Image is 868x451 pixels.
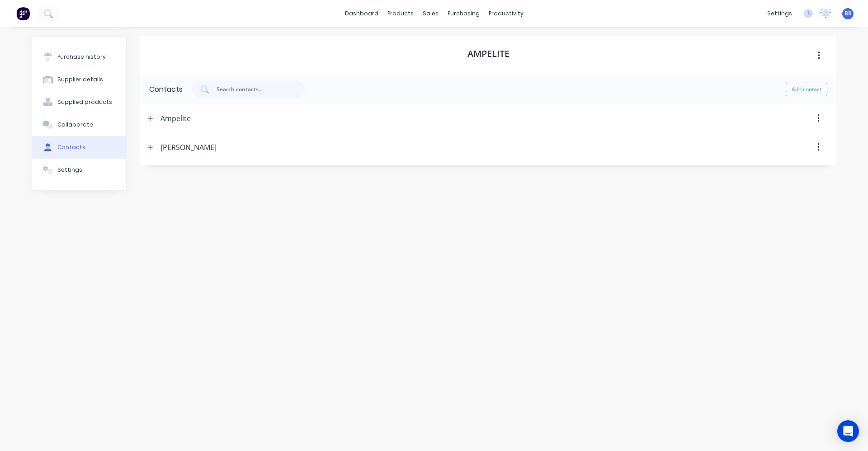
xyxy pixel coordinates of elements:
a: dashboard [340,7,383,20]
button: Contacts [32,136,126,159]
div: productivity [484,7,528,20]
button: Supplied products [32,91,126,113]
button: Collaborate [32,113,126,136]
div: Settings [57,166,82,174]
h1: AMPELITE [467,48,509,59]
div: Collaborate [57,121,93,129]
button: Supplier details [32,68,126,91]
button: Add contact [786,83,827,96]
button: Settings [32,159,126,181]
div: Supplied products [57,98,112,106]
div: products [383,7,418,20]
div: Contacts [149,84,183,95]
div: settings [763,7,797,20]
div: Supplier details [57,75,103,84]
div: Open Intercom Messenger [837,420,859,442]
div: purchasing [443,7,484,20]
div: Contacts [57,143,85,151]
div: sales [418,7,443,20]
div: Purchase history [57,53,106,61]
span: BR [844,9,852,18]
div: [PERSON_NAME] [160,133,217,162]
input: Search contacts... [216,85,291,94]
div: Ampelite [160,104,191,133]
img: Factory [16,7,30,20]
button: Purchase history [32,46,126,68]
